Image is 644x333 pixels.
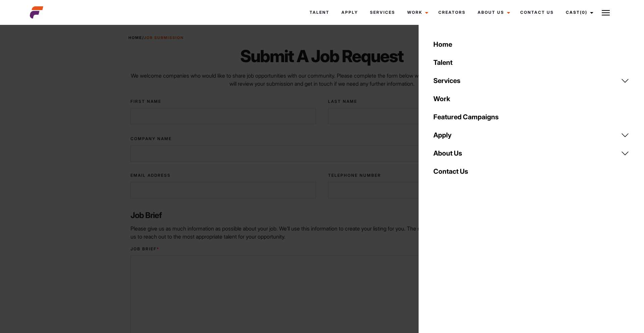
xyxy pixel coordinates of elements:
strong: Job Submission [144,35,184,40]
a: Apply [429,126,633,144]
a: Home [128,35,142,40]
label: Job Brief [130,210,514,221]
img: cropped-aefm-brand-fav-22-square.png [30,6,43,19]
label: Company Name [130,136,514,142]
img: Burger icon [602,9,610,17]
a: Cast(0) [560,3,597,22]
a: Work [429,90,633,108]
a: Talent [304,3,335,22]
span: (0) [580,10,587,15]
a: Work [401,3,432,22]
label: Job Brief [130,246,514,252]
a: Apply [335,3,364,22]
a: Contact Us [429,162,633,180]
a: Services [429,72,633,90]
span: / [128,35,184,41]
p: We welcome companies who would like to share job opportunities with our community. Please complet... [128,72,516,88]
label: Last Name [328,98,514,105]
a: Home [429,35,633,53]
a: Creators [432,3,472,22]
h1: Submit A Job Request [128,46,516,66]
a: Services [364,3,401,22]
a: About Us [429,144,633,162]
a: Talent [429,53,633,72]
a: Featured Campaigns [429,108,633,126]
label: Telephone Number [328,172,514,178]
p: Please give us as much information as possible about your job. We’ll use this information to crea... [130,224,514,241]
a: About Us [472,3,514,22]
label: Email Address [130,172,316,178]
label: First Name [130,98,316,105]
a: Contact Us [514,3,560,22]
